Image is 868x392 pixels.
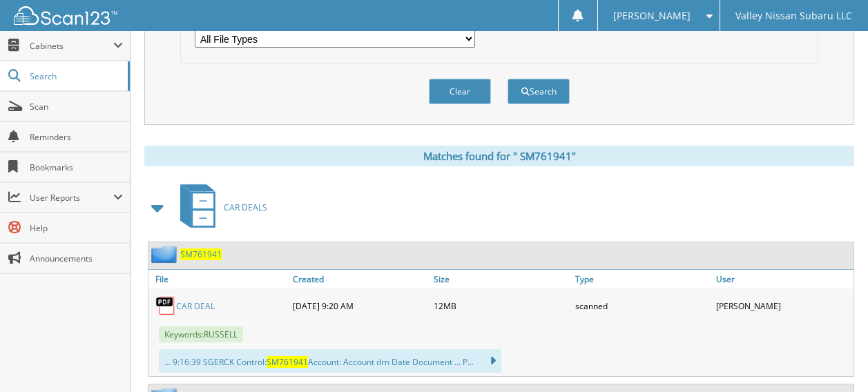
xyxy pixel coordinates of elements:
[30,40,113,52] span: Cabinets
[159,349,501,373] div: ... 9:16:39 SGERCK Control: Account: Account drn Date Document ... P...
[508,79,570,104] button: Search
[30,222,123,234] span: Help
[176,300,215,312] a: CAR DEAL
[289,292,430,320] div: [DATE] 9:20 AM
[713,292,853,320] div: [PERSON_NAME]
[572,292,713,320] div: scanned
[30,101,123,112] span: Scan
[30,253,123,264] span: Announcements
[430,270,571,288] a: Size
[148,270,289,288] a: File
[180,248,222,260] a: SM761941
[155,295,176,316] img: PDF.png
[30,131,123,143] span: Reminders
[713,270,853,288] a: User
[429,79,491,104] button: Clear
[144,146,854,166] div: Matches found for " SM761941"
[30,70,121,82] span: Search
[30,161,123,173] span: Bookmarks
[172,180,267,235] a: CAR DEALS
[572,270,713,288] a: Type
[613,12,691,20] span: [PERSON_NAME]
[30,192,113,204] span: User Reports
[267,356,308,368] span: SM761941
[224,202,267,213] span: C A R D E A L S
[151,246,180,263] img: folder2.png
[289,270,430,288] a: Created
[735,12,852,20] span: Valley Nissan Subaru LLC
[430,292,571,320] div: 12MB
[14,6,117,25] img: scan123-logo-white.svg
[799,326,868,392] iframe: Chat Widget
[159,326,243,342] span: Keywords: R U S S E L L
[180,248,222,260] span: S M 7 6 1 9 4 1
